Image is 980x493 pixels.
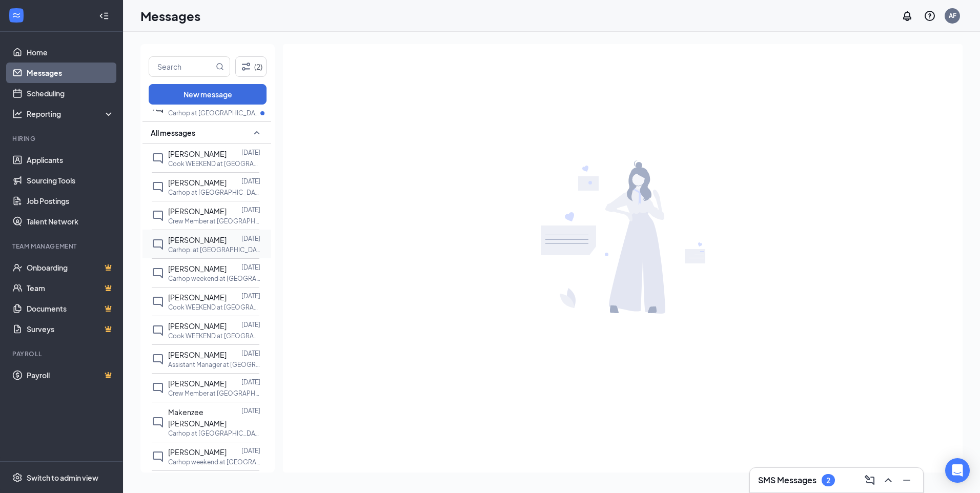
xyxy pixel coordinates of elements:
div: AF [949,11,956,20]
p: [DATE] [241,292,260,300]
svg: Collapse [99,11,109,21]
svg: ComposeMessage [864,474,876,486]
p: [DATE] [241,406,260,415]
p: Carhop at [GEOGRAPHIC_DATA]-In 5313 [168,188,260,197]
span: [PERSON_NAME] [168,379,227,388]
svg: Notifications [901,10,913,22]
a: OnboardingCrown [27,257,114,278]
svg: ChatInactive [152,238,164,251]
a: Scheduling [27,83,114,104]
p: Carhop at [GEOGRAPHIC_DATA]-In 5313 [168,429,260,438]
a: Sourcing Tools [27,170,114,191]
svg: MagnifyingGlass [216,63,224,71]
p: [DATE] [241,320,260,329]
p: Crew Member at [GEOGRAPHIC_DATA]-In 5313 [168,217,260,225]
span: [PERSON_NAME] [168,293,227,302]
p: Carhop. at [GEOGRAPHIC_DATA]-In 5313 [168,245,260,254]
svg: ChatInactive [152,296,164,308]
svg: ChatInactive [152,416,164,428]
svg: Minimize [901,474,913,486]
svg: ChatInactive [152,324,164,337]
p: [DATE] [241,148,260,157]
button: Minimize [899,472,915,488]
svg: QuestionInfo [924,10,936,22]
input: Search [149,57,214,76]
h1: Messages [140,7,200,25]
div: Payroll [12,350,112,358]
a: TeamCrown [27,278,114,298]
span: [PERSON_NAME] [168,178,227,187]
span: [PERSON_NAME] [168,264,227,273]
svg: ChevronUp [882,474,894,486]
span: [PERSON_NAME] [168,321,227,331]
p: [DATE] [241,446,260,455]
p: [DATE] [241,349,260,358]
svg: Settings [12,473,23,483]
p: Cook WEEKEND at [GEOGRAPHIC_DATA]-In 5313 [168,159,260,168]
p: Carhop weekend at [GEOGRAPHIC_DATA]-In 5313 [168,274,260,283]
button: ChevronUp [880,472,896,488]
p: Carhop at [GEOGRAPHIC_DATA]-In 5313 [168,109,260,117]
span: All messages [151,128,195,138]
p: [DATE] [241,177,260,186]
svg: ChatInactive [152,353,164,365]
a: SurveysCrown [27,319,114,339]
svg: ChatInactive [152,210,164,222]
p: Cook WEEKEND at [GEOGRAPHIC_DATA]-In 5313 [168,303,260,312]
button: New message [149,84,267,105]
svg: Filter [240,60,252,73]
p: Crew Member at [GEOGRAPHIC_DATA]-In 5313 [168,389,260,398]
span: [PERSON_NAME] [168,350,227,359]
div: Reporting [27,109,115,119]
svg: WorkstreamLogo [11,10,22,20]
svg: ChatInactive [152,382,164,394]
p: [DATE] [241,234,260,243]
a: Talent Network [27,211,114,232]
button: Filter (2) [235,56,267,77]
span: [PERSON_NAME] [168,235,227,244]
div: Team Management [12,242,112,251]
span: Makenzee [PERSON_NAME] [168,407,227,428]
div: Switch to admin view [27,473,98,483]
svg: SmallChevronUp [251,127,263,139]
svg: ChatInactive [152,450,164,463]
p: [DATE] [241,263,260,272]
svg: ChatInactive [152,152,164,165]
a: Applicants [27,150,114,170]
span: [PERSON_NAME] [168,207,227,216]
p: [DATE] [241,378,260,386]
a: Job Postings [27,191,114,211]
div: 2 [826,476,830,485]
span: [PERSON_NAME] [168,447,227,457]
button: ComposeMessage [862,472,878,488]
span: [PERSON_NAME] [168,149,227,158]
h3: SMS Messages [758,475,816,486]
svg: ChatInactive [152,267,164,279]
div: Hiring [12,134,112,143]
a: PayrollCrown [27,365,114,385]
p: Carhop weekend at [GEOGRAPHIC_DATA]-In 5313 [168,458,260,466]
p: Assistant Manager at [GEOGRAPHIC_DATA]-In 5313 [168,360,260,369]
div: Open Intercom Messenger [945,458,970,483]
svg: ChatInactive [152,181,164,193]
p: [DATE] [241,206,260,214]
a: Home [27,42,114,63]
svg: Analysis [12,109,23,119]
p: Cook WEEKEND at [GEOGRAPHIC_DATA]-In 5313 [168,332,260,340]
a: DocumentsCrown [27,298,114,319]
a: Messages [27,63,114,83]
